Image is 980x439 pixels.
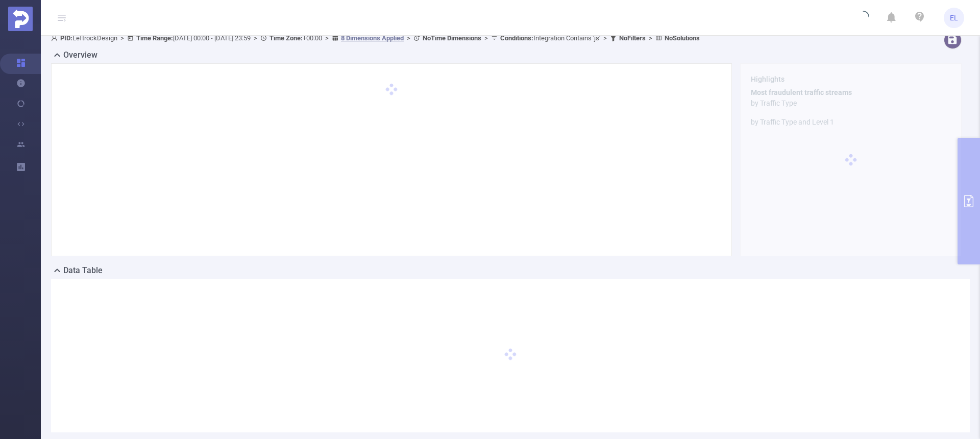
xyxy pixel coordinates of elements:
b: Conditions : [500,34,533,42]
span: Integration Contains 'js' [500,34,600,42]
span: > [404,34,413,42]
b: No Solutions [665,34,700,42]
b: Time Range: [136,34,173,42]
b: PID: [60,34,72,42]
span: > [481,34,491,42]
u: 8 Dimensions Applied [341,34,404,42]
span: > [646,34,655,42]
b: No Time Dimensions [423,34,481,42]
span: > [251,34,260,42]
i: icon: user [51,35,60,41]
h2: Overview [63,49,97,61]
b: No Filters [619,34,646,42]
i: icon: loading [857,11,869,25]
span: > [117,34,127,42]
span: > [600,34,610,42]
span: LeftrockDesign [DATE] 00:00 - [DATE] 23:59 +00:00 [51,34,700,42]
span: EL [950,8,958,28]
b: Time Zone: [269,34,303,42]
img: Protected Media [8,7,33,31]
h2: Data Table [63,264,103,277]
span: > [322,34,332,42]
